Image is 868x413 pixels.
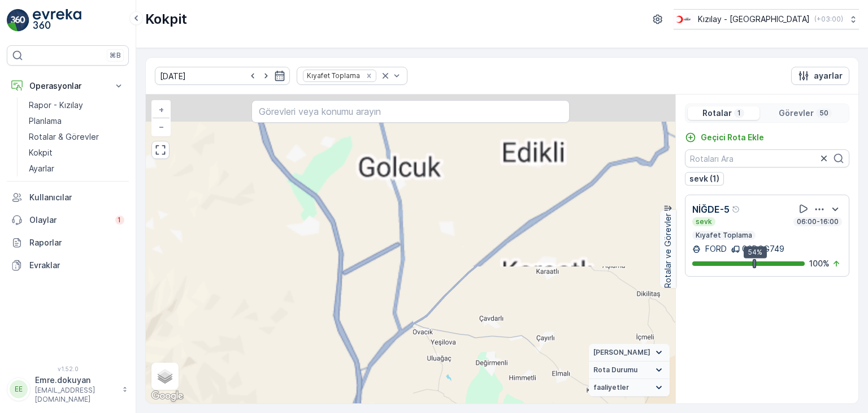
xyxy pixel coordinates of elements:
a: Layers [153,364,177,389]
p: Ayarlar [29,163,54,174]
button: Operasyonlar [7,75,129,97]
span: − [159,122,164,131]
p: Olaylar [29,214,108,226]
p: [EMAIL_ADDRESS][DOMAIN_NAME] [35,386,116,404]
input: Görevleri veya konumu arayın [251,100,569,123]
span: + [159,105,164,114]
p: Kızılay - [GEOGRAPHIC_DATA] [698,14,810,25]
summary: [PERSON_NAME] [589,344,670,362]
span: faaliyetler [593,383,629,392]
p: FORD [703,243,727,255]
div: Yardım Araç İkonu [732,205,741,214]
p: ayarlar [814,70,843,81]
input: dd/mm/yyyy [155,67,290,85]
p: Planlama [29,115,62,127]
a: Kokpit [24,145,129,161]
button: sevk (1) [685,172,724,186]
p: Operasyonlar [29,80,106,92]
p: sevk [695,217,713,226]
p: 100 % [809,258,830,269]
a: Rotalar & Görevler [24,129,129,145]
summary: faaliyetler [589,379,670,397]
p: Raporlar [29,237,124,248]
p: ⌘B [110,51,121,60]
div: Remove Kıyafet Toplama [363,71,375,80]
p: Evraklar [29,260,124,271]
a: Raporlar [7,231,129,254]
a: Geçici Rota Ekle [685,132,764,143]
span: Rota Durumu [593,365,637,375]
button: EEEmre.dokuyan[EMAIL_ADDRESS][DOMAIN_NAME] [7,375,129,404]
a: Rapor - Kızılay [24,97,129,113]
summary: Rota Durumu [589,362,670,379]
a: Yakınlaştır [153,101,170,118]
button: Kızılay - [GEOGRAPHIC_DATA](+03:00) [674,9,859,29]
p: 1 [736,109,742,118]
div: 54% [744,246,767,259]
p: Emre.dokuyan [35,375,116,386]
p: Kullanıcılar [29,192,124,203]
div: Kıyafet Toplama [303,70,362,81]
div: EE [10,380,28,398]
p: Rotalar [702,107,732,119]
a: Planlama [24,113,129,129]
p: 1 [118,216,122,225]
p: Rotalar ve Görevler [662,213,674,288]
p: Rotalar & Görevler [29,131,99,143]
a: Olaylar1 [7,209,129,231]
p: Kokpit [29,147,53,158]
a: Ayarlar [24,161,129,177]
p: Kokpit [145,10,187,28]
p: NİĞDE-5 [692,203,730,216]
img: k%C4%B1z%C4%B1lay_D5CCths_t1JZB0k.png [674,13,693,25]
span: [PERSON_NAME] [593,348,650,357]
a: Uzaklaştır [153,118,170,135]
a: Evraklar [7,254,129,277]
button: ayarlar [791,67,849,85]
img: logo_light-DOdMpM7g.png [33,9,81,32]
p: ( +03:00 ) [814,15,843,24]
p: 06DCG749 [742,243,784,255]
p: Görevler [779,107,814,119]
input: Rotaları Ara [685,149,849,167]
p: 06:00-16:00 [796,217,840,226]
a: Bu bölgeyi Google Haritalar'da açın (yeni pencerede açılır) [149,389,186,403]
img: Google [149,389,186,403]
p: sevk (1) [689,173,719,184]
span: v 1.52.0 [7,365,129,372]
p: 50 [818,109,830,118]
p: Geçici Rota Ekle [701,132,764,143]
p: Kıyafet Toplama [695,231,753,240]
a: Kullanıcılar [7,186,129,209]
p: Rapor - Kızılay [29,100,83,111]
img: logo [7,9,29,32]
